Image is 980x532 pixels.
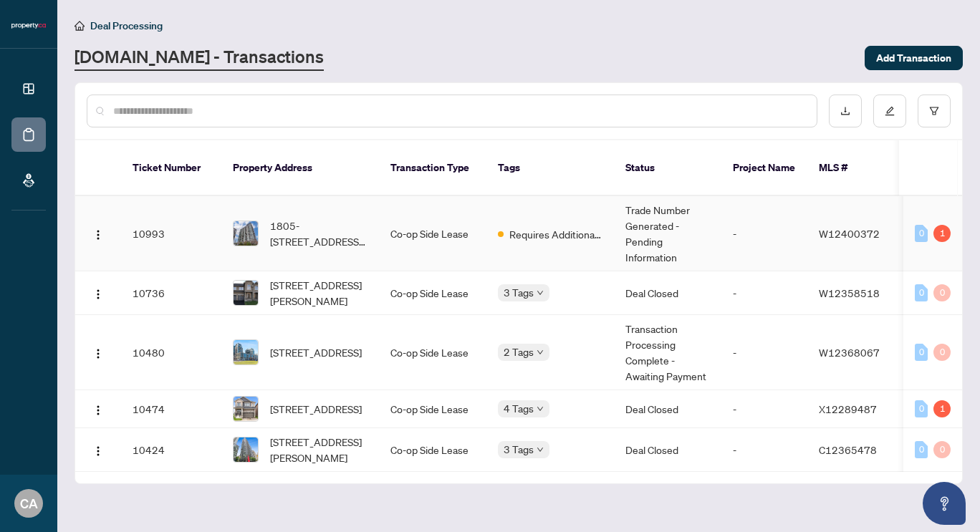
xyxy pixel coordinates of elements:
span: W12368067 [819,346,880,359]
span: Deal Processing [90,19,163,32]
img: Logo [92,348,104,359]
td: - [721,315,807,390]
th: MLS # [807,140,893,196]
span: down [537,289,544,296]
img: thumbnail-img [234,281,258,305]
td: Deal Closed [614,390,721,428]
td: Transaction Processing Complete - Awaiting Payment [614,315,721,390]
span: C12365478 [819,443,877,456]
span: Requires Additional Docs [509,226,602,242]
img: Logo [92,405,104,416]
span: [STREET_ADDRESS] [270,401,362,417]
th: Project Name [721,140,807,196]
th: Ticket Number [121,140,221,196]
span: 3 Tags [504,284,534,301]
button: Add Transaction [865,46,963,70]
img: thumbnail-img [234,437,258,462]
span: down [537,405,544,412]
td: Deal Closed [614,428,721,472]
span: CA [20,493,38,513]
img: logo [11,21,46,30]
span: [STREET_ADDRESS][PERSON_NAME] [270,434,367,465]
td: - [721,428,807,472]
img: Logo [92,229,104,241]
div: 0 [915,400,928,417]
img: thumbnail-img [234,221,258,246]
td: Co-op Side Lease [379,428,486,472]
span: 2 Tags [504,344,534,360]
button: Logo [87,397,110,420]
span: filter [929,106,939,116]
div: 1 [933,400,951,417]
button: download [829,95,862,127]
button: Logo [87,222,110,245]
div: 0 [933,441,951,458]
div: 0 [933,344,951,361]
span: down [537,446,544,453]
td: 10480 [121,315,221,390]
td: Co-op Side Lease [379,271,486,315]
button: Open asap [923,482,966,525]
div: 0 [933,284,951,301]
td: Co-op Side Lease [379,315,486,390]
div: 0 [915,284,928,301]
td: - [721,271,807,315]
span: [STREET_ADDRESS] [270,344,362,360]
th: Transaction Type [379,140,486,196]
td: - [721,390,807,428]
span: edit [885,106,895,116]
span: [STREET_ADDRESS][PERSON_NAME] [270,277,367,309]
th: Tags [486,140,614,196]
img: Logo [92,289,104,300]
td: Co-op Side Lease [379,196,486,271]
img: thumbnail-img [234,397,258,421]
button: Logo [87,281,110,304]
span: W12400372 [819,227,880,240]
span: W12358518 [819,286,880,299]
th: Property Address [221,140,379,196]
button: edit [873,95,906,127]
div: 0 [915,344,928,361]
div: 0 [915,441,928,458]
td: 10474 [121,390,221,428]
span: down [537,349,544,356]
td: Trade Number Generated - Pending Information [614,196,721,271]
div: 0 [915,225,928,242]
button: Logo [87,438,110,461]
td: Co-op Side Lease [379,390,486,428]
td: 10993 [121,196,221,271]
button: Logo [87,341,110,364]
span: download [840,106,850,116]
td: Deal Closed [614,271,721,315]
button: filter [918,95,951,127]
span: home [75,21,85,31]
td: - [721,196,807,271]
span: X12289487 [819,402,877,415]
td: 10736 [121,271,221,315]
span: 1805-[STREET_ADDRESS][PERSON_NAME] [270,218,367,249]
span: 4 Tags [504,400,534,417]
td: 10424 [121,428,221,472]
a: [DOMAIN_NAME] - Transactions [75,45,324,71]
span: 3 Tags [504,441,534,458]
img: Logo [92,445,104,457]
span: Add Transaction [876,47,951,69]
div: 1 [933,225,951,242]
th: Status [614,140,721,196]
img: thumbnail-img [234,340,258,364]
